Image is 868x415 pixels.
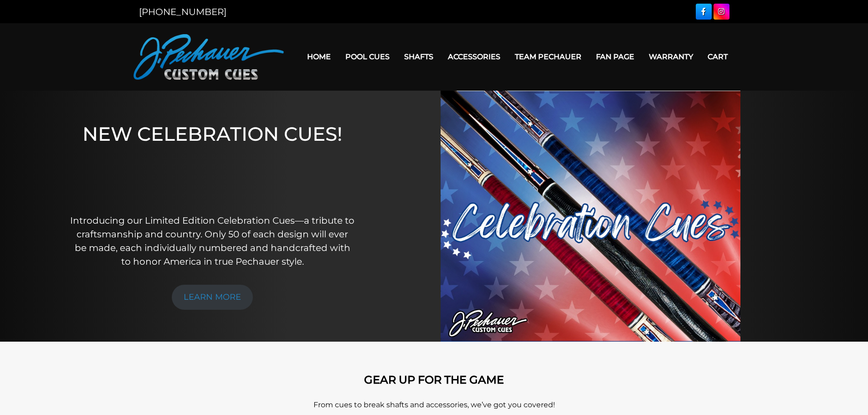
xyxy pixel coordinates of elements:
[441,45,508,68] a: Accessories
[172,285,253,310] a: LEARN MORE
[175,400,694,410] p: From cues to break shafts and accessories, we’ve got you covered!
[70,123,355,201] h1: NEW CELEBRATION CUES!
[397,45,441,68] a: Shafts
[700,45,735,68] a: Cart
[364,373,504,386] strong: GEAR UP FOR THE GAME
[642,45,700,68] a: Warranty
[70,214,355,268] p: Introducing our Limited Edition Celebration Cues—a tribute to craftsmanship and country. Only 50 ...
[300,45,338,68] a: Home
[589,45,642,68] a: Fan Page
[139,6,226,17] a: [PHONE_NUMBER]
[338,45,397,68] a: Pool Cues
[134,34,284,80] img: Pechauer Custom Cues
[508,45,589,68] a: Team Pechauer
